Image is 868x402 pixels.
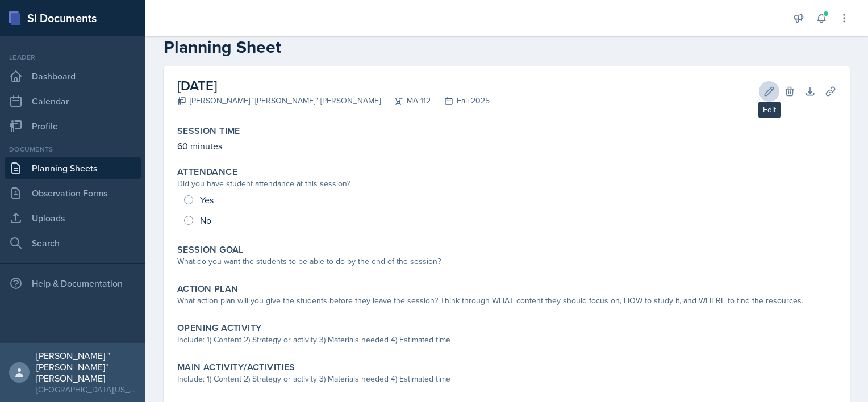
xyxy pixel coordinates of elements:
[5,207,141,229] a: Uploads
[5,232,141,254] a: Search
[5,115,141,137] a: Profile
[5,182,141,204] a: Observation Forms
[164,37,850,57] h2: Planning Sheet
[177,283,238,295] label: Action Plan
[381,95,431,107] div: MA 112
[759,81,779,102] button: Edit
[177,76,490,96] h2: [DATE]
[5,52,141,62] div: Leader
[5,157,141,179] a: Planning Sheets
[177,139,836,153] p: 60 minutes
[177,334,836,346] div: Include: 1) Content 2) Strategy or activity 3) Materials needed 4) Estimated time
[431,95,490,107] div: Fall 2025
[177,362,295,373] label: Main Activity/Activities
[5,65,141,87] a: Dashboard
[177,323,261,334] label: Opening Activity
[5,144,141,154] div: Documents
[177,295,836,307] div: What action plan will you give the students before they leave the session? Think through WHAT con...
[177,178,836,190] div: Did you have student attendance at this session?
[177,256,836,267] div: What do you want the students to be able to do by the end of the session?
[36,384,136,395] div: [GEOGRAPHIC_DATA][US_STATE] in [GEOGRAPHIC_DATA]
[177,373,836,385] div: Include: 1) Content 2) Strategy or activity 3) Materials needed 4) Estimated time
[177,125,240,137] label: Session Time
[36,350,136,384] div: [PERSON_NAME] "[PERSON_NAME]" [PERSON_NAME]
[177,95,381,107] div: [PERSON_NAME] "[PERSON_NAME]" [PERSON_NAME]
[5,272,141,295] div: Help & Documentation
[177,244,244,256] label: Session Goal
[177,166,237,178] label: Attendance
[5,90,141,112] a: Calendar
